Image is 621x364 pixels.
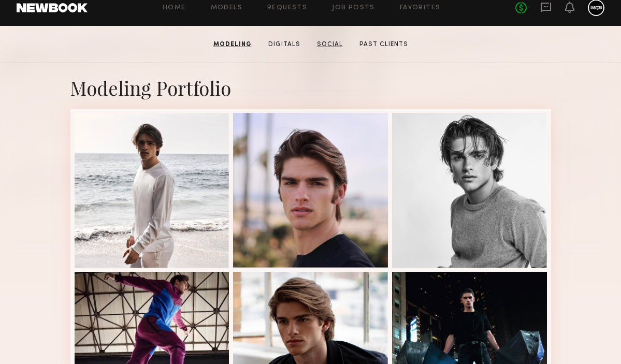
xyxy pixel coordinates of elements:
[70,75,551,100] div: Modeling Portfolio
[332,5,375,11] a: Job Posts
[209,40,256,49] a: Modeling
[267,5,307,11] a: Requests
[400,5,441,11] a: Favorites
[264,40,305,49] a: Digitals
[313,40,347,49] a: Social
[211,5,242,11] a: Models
[355,40,412,49] a: Past Clients
[163,5,186,11] a: Home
